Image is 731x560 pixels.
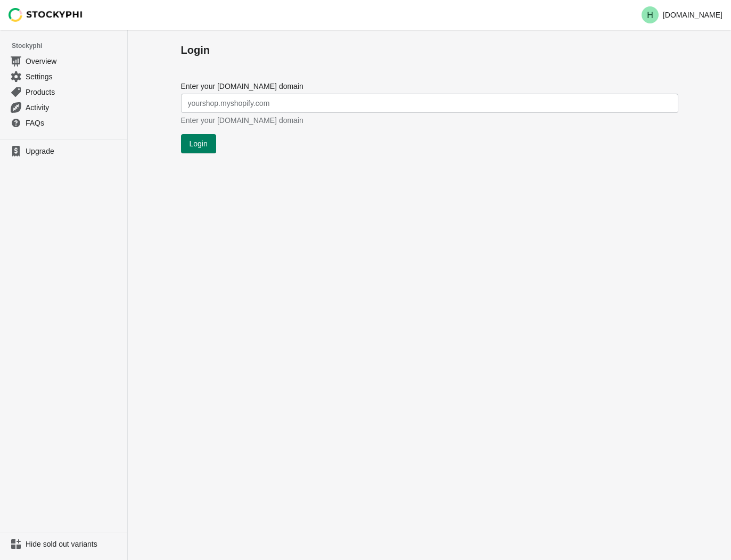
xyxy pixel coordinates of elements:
img: Stockyphi [9,8,83,22]
h1: Login [181,43,678,57]
span: Overview [26,56,121,67]
span: Login [190,139,208,148]
span: Avatar with initials H [642,6,659,23]
span: Upgrade [26,146,121,157]
a: Hide sold out variants [4,537,123,551]
span: Activity [26,102,121,113]
text: H [647,11,653,20]
span: Hide sold out variants [26,539,121,549]
span: Products [26,87,121,97]
a: Products [4,84,123,100]
span: FAQs [26,118,121,128]
a: Activity [4,100,123,115]
button: Avatar with initials H[DOMAIN_NAME] [637,4,727,26]
a: Overview [4,53,123,69]
span: Stockyphi [12,40,127,51]
a: FAQs [4,115,123,130]
p: [DOMAIN_NAME] [663,11,722,19]
a: Settings [4,69,123,84]
span: Settings [26,71,121,82]
input: yourshop.myshopify.com [181,94,678,113]
span: Enter your [DOMAIN_NAME] domain [181,116,303,125]
button: Login [181,134,216,153]
label: Enter your [DOMAIN_NAME] domain [181,81,303,92]
a: Upgrade [4,144,123,159]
